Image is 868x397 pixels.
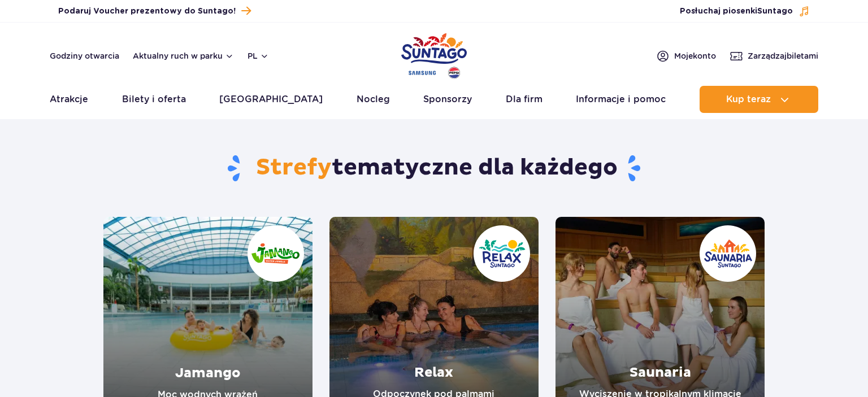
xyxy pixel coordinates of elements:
a: [GEOGRAPHIC_DATA] [219,86,323,113]
a: Park of Poland [401,28,467,80]
span: Podaruj Voucher prezentowy do Suntago! [58,6,236,17]
span: Suntago [757,7,793,15]
a: Informacje i pomoc [576,86,666,113]
span: Posłuchaj piosenki [680,6,793,17]
a: Podaruj Voucher prezentowy do Suntago! [58,3,251,19]
a: Bilety i oferta [122,86,186,113]
span: Strefy [256,154,332,182]
button: Aktualny ruch w parku [133,51,234,60]
h1: tematyczne dla każdego [103,154,765,183]
a: Dla firm [506,86,542,113]
a: Godziny otwarcia [50,50,119,62]
a: Zarządzajbiletami [730,49,818,63]
a: Sponsorzy [423,86,472,113]
a: Nocleg [357,86,390,113]
span: Moje konto [674,50,716,62]
a: Mojekonto [656,49,716,63]
span: Kup teraz [726,94,771,104]
button: Posłuchaj piosenkiSuntago [680,6,810,17]
span: Zarządzaj biletami [748,50,818,62]
button: pl [248,50,269,62]
button: Kup teraz [700,86,818,113]
a: Atrakcje [50,86,88,113]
